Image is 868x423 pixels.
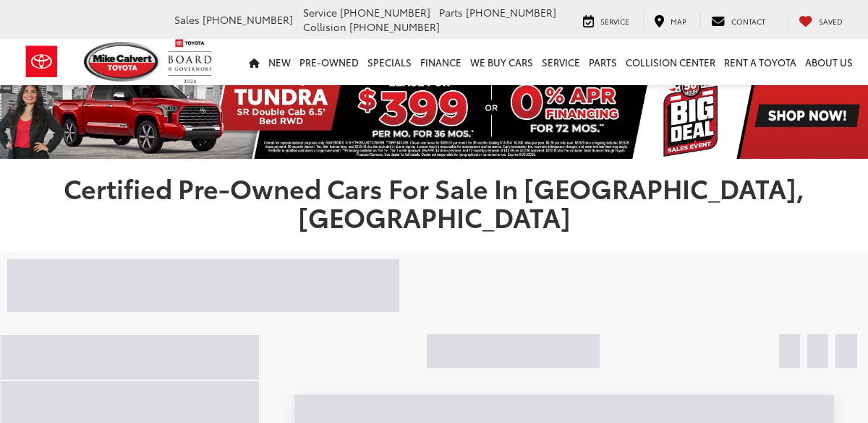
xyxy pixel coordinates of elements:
a: Rent a Toyota [720,39,801,85]
span: [PHONE_NUMBER] [340,5,430,19]
span: Collision [303,19,346,34]
span: Parts [439,5,463,19]
a: My Saved Vehicles [788,13,854,27]
span: Contact [731,16,765,27]
a: Contact [700,13,776,27]
img: Mike Calvert Toyota [84,42,161,82]
img: Toyota [14,38,69,85]
span: Service [303,5,337,19]
a: Specials [363,39,416,85]
span: [PHONE_NUMBER] [466,5,556,19]
a: Pre-Owned [295,39,363,85]
a: Service [537,39,584,85]
span: [PHONE_NUMBER] [349,19,440,34]
span: [PHONE_NUMBER] [203,12,293,27]
a: Finance [416,39,466,85]
a: Service [572,13,640,27]
a: About Us [801,39,857,85]
span: Service [600,16,629,27]
a: Parts [584,39,621,85]
a: Collision Center [621,39,720,85]
a: Home [244,39,264,85]
a: WE BUY CARS [466,39,537,85]
span: Sales [174,12,200,27]
span: Map [671,16,686,27]
a: Map [643,13,697,27]
a: New [264,39,295,85]
span: Saved [819,16,843,27]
